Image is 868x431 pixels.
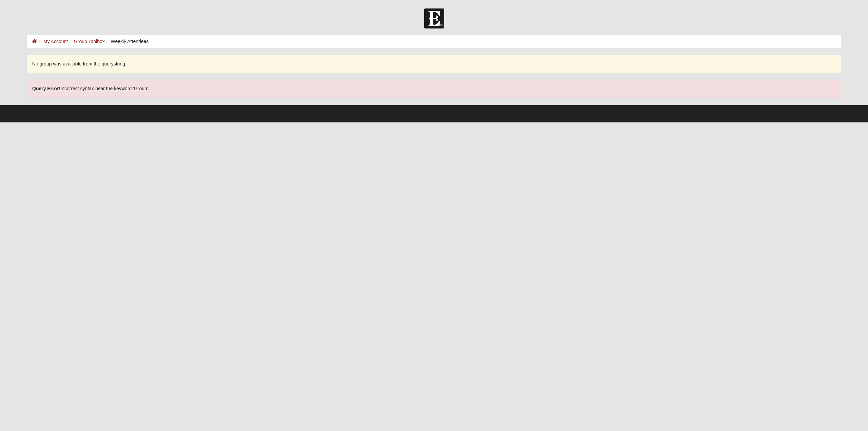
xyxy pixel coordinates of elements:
a: My Account [43,39,68,44]
li: Weekly Attendees [105,38,149,45]
div: No group was available from the querystring. [27,55,841,73]
a: Group Toolbox [74,39,105,44]
img: Church of Eleven22 Logo [424,8,444,28]
strong: Query Error! [32,86,60,91]
span: Incorrect syntax near the keyword 'Group'. [60,86,149,91]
